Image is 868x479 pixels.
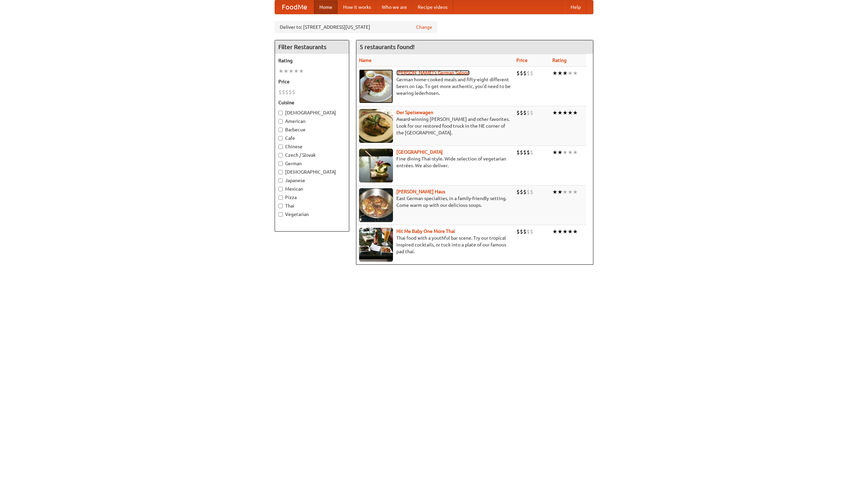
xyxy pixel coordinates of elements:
li: ★ [563,69,568,77]
li: $ [520,188,523,196]
b: Der Speisewagen [396,110,433,115]
li: ★ [563,228,568,235]
li: ★ [552,228,557,235]
li: $ [527,228,530,235]
li: ★ [552,69,557,77]
p: Fine dining Thai-style. Wide selection of vegetarian entrées. We also deliver. [359,155,511,169]
img: satay.jpg [359,149,393,182]
h5: Price [278,78,346,85]
input: Mexican [278,187,283,191]
h5: Cuisine [278,99,346,106]
li: $ [520,109,523,116]
a: Recipe videos [412,0,453,14]
input: Chinese [278,145,283,149]
label: Barbecue [278,126,346,133]
input: American [278,119,283,124]
li: $ [516,109,520,116]
a: Home [314,0,338,14]
input: German [278,161,283,166]
li: ★ [573,188,578,196]
img: esthers.jpg [359,69,393,103]
li: ★ [552,188,557,196]
label: Mexican [278,186,346,192]
img: kohlhaus.jpg [359,188,393,222]
li: ★ [563,149,568,156]
a: [PERSON_NAME] Haus [396,189,445,194]
li: ★ [557,69,563,77]
label: German [278,160,346,167]
label: Cafe [278,135,346,141]
li: $ [285,88,289,96]
li: $ [516,188,520,196]
li: $ [530,109,533,116]
a: [GEOGRAPHIC_DATA] [396,149,443,155]
li: $ [516,69,520,77]
input: [DEMOGRAPHIC_DATA] [278,170,283,174]
label: [DEMOGRAPHIC_DATA] [278,169,346,175]
li: ★ [557,228,563,235]
li: ★ [568,109,573,116]
a: Hit Me Baby One More Thai [396,228,455,234]
label: Vegetarian [278,211,346,218]
li: ★ [278,67,283,75]
input: Japanese [278,178,283,183]
li: ★ [557,188,563,196]
li: ★ [294,67,299,75]
h4: Filter Restaurants [275,40,349,54]
img: speisewagen.jpg [359,109,393,143]
a: FoodMe [275,0,314,14]
li: $ [527,149,530,156]
label: Japanese [278,177,346,184]
li: ★ [552,109,557,116]
label: Czech / Slovak [278,152,346,158]
li: ★ [573,69,578,77]
li: ★ [289,67,294,75]
a: Rating [552,58,567,63]
li: $ [523,228,527,235]
li: ★ [557,149,563,156]
li: ★ [568,149,573,156]
ng-pluralize: 5 restaurants found! [360,44,415,50]
li: ★ [283,67,289,75]
a: [PERSON_NAME]'s German Saloon [396,70,470,75]
h5: Rating [278,57,346,64]
li: ★ [299,67,304,75]
li: $ [527,188,530,196]
li: $ [523,69,527,77]
a: Help [565,0,586,14]
li: $ [530,149,533,156]
p: East German specialties, in a family-friendly setting. Come warm up with our delicious soups. [359,195,511,209]
img: babythai.jpg [359,228,393,262]
li: $ [520,228,523,235]
input: Pizza [278,195,283,200]
li: ★ [552,149,557,156]
li: $ [278,88,282,96]
label: American [278,118,346,125]
li: $ [527,109,530,116]
li: $ [292,88,295,96]
li: ★ [568,228,573,235]
li: $ [523,149,527,156]
li: ★ [573,109,578,116]
li: $ [530,228,533,235]
li: ★ [563,109,568,116]
li: ★ [568,69,573,77]
li: $ [516,228,520,235]
li: $ [516,149,520,156]
li: ★ [557,109,563,116]
li: $ [527,69,530,77]
label: Thai [278,202,346,209]
li: ★ [568,188,573,196]
input: Barbecue [278,128,283,132]
li: $ [289,88,292,96]
li: ★ [563,188,568,196]
a: Change [416,24,432,30]
a: Who we are [376,0,412,14]
a: Name [359,58,372,63]
a: Price [516,58,528,63]
li: $ [530,69,533,77]
label: Chinese [278,143,346,150]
